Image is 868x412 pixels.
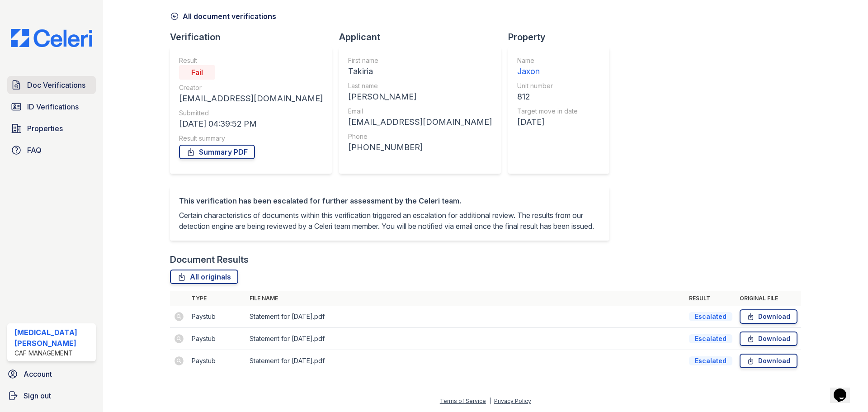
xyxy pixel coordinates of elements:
span: Sign out [24,390,51,401]
th: Type [188,291,246,306]
a: Doc Verifications [7,76,96,94]
th: Result [685,291,736,306]
div: Unit number [517,81,578,90]
th: Original file [736,291,801,306]
span: ID Verifications [27,101,79,112]
span: Account [24,369,52,379]
td: Statement for [DATE].pdf [246,306,685,328]
div: [MEDICAL_DATA][PERSON_NAME] [14,327,92,349]
div: Takiria [348,65,492,78]
p: Certain characteristics of documents within this verification triggered an escalation for additio... [179,210,600,232]
a: Download [740,331,797,346]
a: All originals [170,270,238,284]
a: Account [4,365,99,383]
div: 812 [517,90,578,103]
div: [DATE] 04:39:52 PM [179,118,323,130]
div: Escalated [689,312,732,321]
div: Target move in date [517,107,578,116]
div: | [489,398,491,404]
div: Jaxon [517,65,578,78]
a: Terms of Service [440,398,486,404]
td: Paystub [188,306,246,328]
div: Verification [170,31,339,43]
div: Phone [348,132,492,141]
div: Escalated [689,334,732,343]
span: FAQ [27,145,42,156]
div: Document Results [170,253,249,266]
td: Paystub [188,328,246,350]
a: Download [740,309,797,324]
div: [PERSON_NAME] [348,90,492,103]
a: FAQ [7,141,96,159]
a: Privacy Policy [494,398,531,404]
span: Doc Verifications [27,80,85,90]
div: Applicant [339,31,508,43]
td: Statement for [DATE].pdf [246,350,685,372]
div: [PHONE_NUMBER] [348,141,492,154]
a: Download [740,354,797,368]
div: Last name [348,81,492,90]
div: This verification has been escalated for further assessment by the Celeri team. [179,195,600,206]
div: Property [508,31,617,43]
span: Properties [27,123,63,134]
div: CAF Management [14,349,92,358]
div: Fail [179,65,215,80]
iframe: chat widget [830,376,859,403]
div: [DATE] [517,116,578,128]
a: All document verifications [170,11,276,22]
div: [EMAIL_ADDRESS][DOMAIN_NAME] [348,116,492,128]
a: Summary PDF [179,145,255,159]
a: Properties [7,119,96,137]
div: First name [348,56,492,65]
td: Paystub [188,350,246,372]
div: Name [517,56,578,65]
div: Result summary [179,134,323,143]
div: [EMAIL_ADDRESS][DOMAIN_NAME] [179,92,323,105]
div: Escalated [689,356,732,365]
div: Submitted [179,109,323,118]
div: Creator [179,83,323,92]
th: File name [246,291,685,306]
img: CE_Logo_Blue-a8612792a0a2168367f1c8372b55b34899dd931a85d93a1a3d3e32e68fde9ad4.png [4,29,99,47]
a: Name Jaxon [517,56,578,78]
div: Result [179,56,323,65]
a: ID Verifications [7,98,96,116]
td: Statement for [DATE].pdf [246,328,685,350]
a: Sign out [4,387,99,405]
div: Email [348,107,492,116]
